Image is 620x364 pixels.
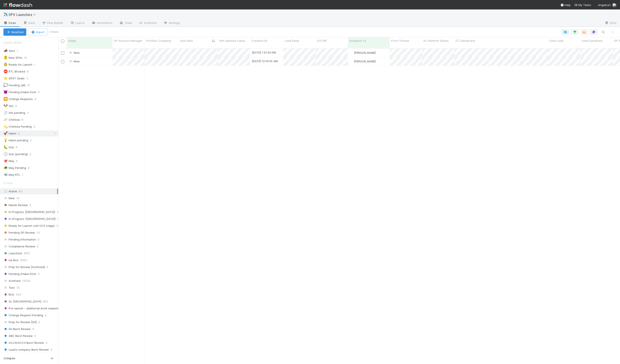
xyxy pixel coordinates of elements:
span: 3 [26,76,32,81]
span: FC Dashboard [456,39,475,43]
span: Prep for Review [Archived] [3,264,45,270]
a: Flow Builder [38,20,67,27]
span: RUV [3,292,14,297]
div: [PERSON_NAME] [350,51,376,55]
span: My Tasks [574,3,591,7]
span: 2 [38,319,40,325]
img: avatar_04f2f553-352a-453f-b9fb-c6074dc60769.png [612,3,617,7]
span: ⏪ [3,97,8,101]
span: 🕓 [3,152,8,156]
span: 4 [28,165,34,171]
a: Settings [160,20,184,27]
span: Assigned To [349,39,366,43]
span: New [69,51,80,54]
span: 💫 [3,125,8,128]
span: 1 [22,172,28,177]
span: 🐢 [3,166,8,170]
span: Due Date [180,39,193,43]
div: RTL Blocked [3,69,25,74]
span: Prep for Review [SH] [3,319,37,325]
span: 13 [37,230,40,235]
span: 💭 [3,83,8,87]
span: Lead Email [285,39,299,43]
span: 31 [27,83,34,88]
span: Portfolio Company [146,39,171,43]
span: 4 [45,313,47,318]
a: Analytics [136,20,160,27]
span: ✈️ [3,13,8,16]
span: ⛔ [3,69,8,73]
span: AL [GEOGRAPHIC_DATA] [3,299,41,304]
span: 3563 [20,258,27,263]
span: Archived [3,278,20,284]
span: 🐶 [3,104,8,108]
span: 3815 [23,251,30,256]
span: 63 [19,190,22,193]
span: 👵 [3,63,8,66]
span: 8 [27,69,33,74]
div: Active [3,189,57,194]
span: 10 [16,196,19,201]
a: My Tasks [574,3,591,7]
input: Toggle All Rows Selected [61,40,64,43]
div: Help [560,3,571,7]
span: 💡 [3,138,8,142]
div: Alix [3,103,13,109]
span: Fund Lead [549,39,563,43]
span: ACC4/ACC3 Burst Review [3,340,44,345]
span: Pre-launch - additional work request [3,306,58,311]
div: New [69,59,80,63]
div: [DATE] 12:16:55 AM [252,59,278,63]
span: 0 [46,340,47,345]
span: 9 [38,237,39,242]
span: 800 [43,299,48,304]
span: 3 [57,209,59,215]
span: In-Progress ([GEOGRAPHIC_DATA]) [3,216,56,222]
span: 5 [38,271,40,277]
div: New SPVs [3,55,22,60]
span: 👿 [3,90,8,94]
span: 🐙 [3,159,8,163]
span: 353 [16,292,21,297]
a: Docs [601,20,620,27]
span: 3 [27,110,33,116]
span: 🪐 [3,118,8,121]
span: Ready for Launch (old VCA stage) [3,223,55,228]
span: AngelList [598,3,611,7]
div: Suzi (pending) [3,151,28,157]
span: 🐳 [3,173,8,176]
span: Needs Review [3,202,28,208]
div: Hanin [3,131,16,136]
span: 1 [34,62,40,67]
span: Pending Information [3,237,36,242]
span: IOS DRI [317,39,327,43]
span: Change Request Pending [3,313,43,318]
span: [PERSON_NAME] [354,51,376,54]
span: Compliance Review [3,244,35,249]
span: GP Account Manager [114,39,142,43]
span: 🚀 [3,131,8,135]
img: logo-inverted-e16ddd16eac7371096b0.svg [3,1,32,9]
span: 14335 [22,278,30,284]
div: May [3,158,14,164]
span: SH Burst Review [3,326,31,332]
img: avatar_04f2f553-352a-453f-b9fb-c6074dc60769.png [350,60,353,63]
div: Chelsea Pending [3,124,32,129]
span: Test [3,285,15,290]
span: Front Thread [391,39,409,43]
span: Pending GP Review [3,230,35,235]
div: Pending (all) [3,83,25,88]
div: Pending Intake Form [3,89,36,95]
div: May RTL [3,172,20,177]
span: 2 [18,131,24,136]
span: SPV Launches [9,12,38,17]
span: 0 [37,244,39,249]
span: Saved Views [3,38,22,47]
button: NewDeal [3,28,26,36]
span: Ice Box [3,258,18,263]
span: 2 [30,151,36,157]
span: AL Platform Status [423,39,449,43]
span: New [3,196,15,201]
button: Import [28,28,47,36]
small: 2 deals [49,30,58,34]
